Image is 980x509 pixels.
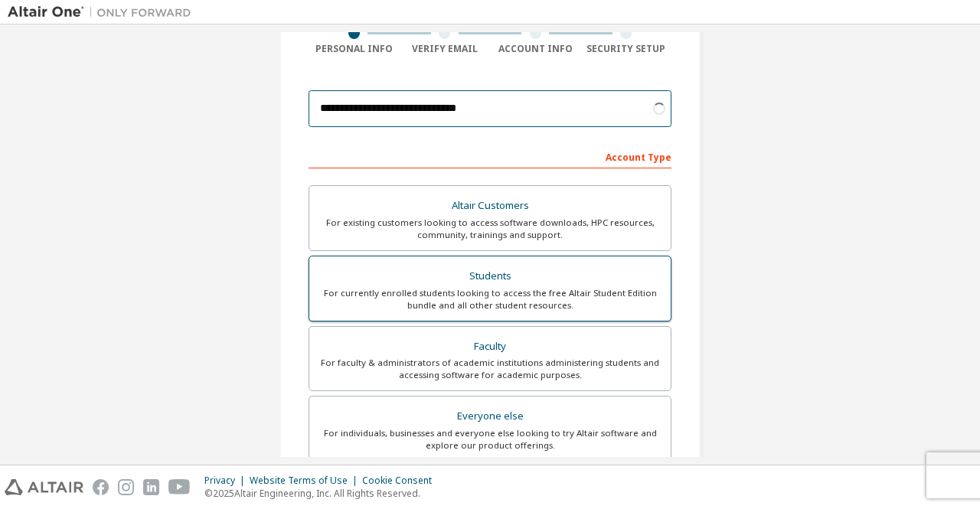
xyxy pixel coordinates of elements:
img: Altair One [8,5,199,20]
div: For currently enrolled students looking to access the free Altair Student Edition bundle and all ... [318,287,661,312]
div: Privacy [204,475,250,487]
div: Verify Email [400,43,491,55]
div: For faculty & administrators of academic institutions administering students and accessing softwa... [318,357,661,381]
img: youtube.svg [168,479,191,495]
div: Everyone else [318,406,661,427]
img: instagram.svg [118,479,134,495]
p: © 2025 Altair Engineering, Inc. All Rights Reserved. [204,487,441,500]
div: Altair Customers [318,195,661,217]
div: Security Setup [581,43,672,55]
img: altair_logo.svg [5,479,83,495]
div: Account Info [490,43,581,55]
img: facebook.svg [93,479,109,495]
div: Account Type [309,144,671,168]
div: Personal Info [309,43,400,55]
div: For individuals, businesses and everyone else looking to try Altair software and explore our prod... [318,427,661,452]
img: linkedin.svg [143,479,159,495]
div: Students [318,266,661,287]
div: Faculty [318,336,661,357]
div: Website Terms of Use [250,475,362,487]
div: Cookie Consent [362,475,441,487]
div: For existing customers looking to access software downloads, HPC resources, community, trainings ... [318,217,661,241]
